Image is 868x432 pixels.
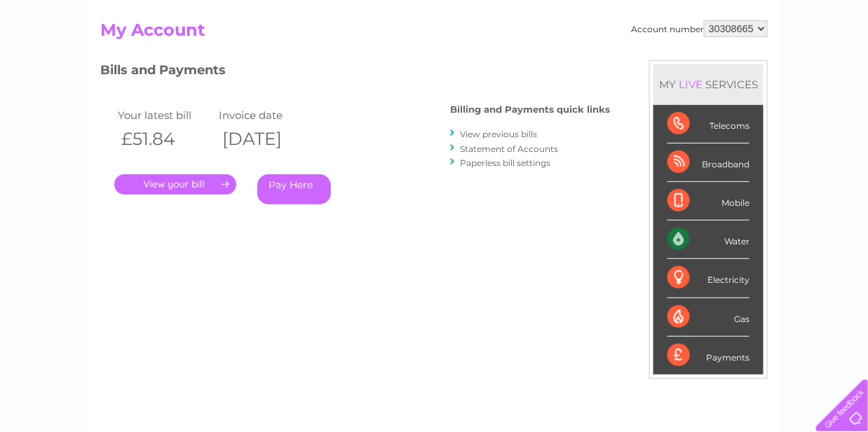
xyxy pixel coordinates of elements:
a: Pay Here [257,174,331,204]
a: Telecoms [696,60,738,70]
h3: Bills and Payments [100,60,610,85]
img: logo.png [30,36,102,79]
div: Water [667,221,750,259]
div: Account number [631,20,768,37]
th: £51.84 [114,125,215,153]
a: Energy [656,60,687,70]
th: [DATE] [215,125,316,153]
div: Payments [667,337,750,375]
a: Log out [822,60,855,70]
a: Statement of Accounts [460,144,558,154]
div: LIVE [676,78,705,91]
a: 0333 014 3131 [604,7,700,25]
a: View previous bills [460,129,537,139]
div: Broadband [667,144,750,182]
h4: Billing and Payments quick links [450,104,610,115]
div: MY SERVICES [653,64,764,104]
div: Gas [667,298,750,337]
td: Your latest bill [114,106,215,125]
a: Blog [746,60,766,70]
div: Electricity [667,259,750,298]
h2: My Account [100,20,768,47]
div: Telecoms [667,105,750,144]
td: Invoice date [215,106,316,125]
div: Clear Business is a trading name of Verastar Limited (registered in [GEOGRAPHIC_DATA] No. 3667643... [104,8,766,68]
div: Mobile [667,182,750,221]
a: . [114,174,236,195]
a: Contact [775,60,809,70]
a: Water [621,60,648,70]
a: Paperless bill settings [460,158,550,168]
